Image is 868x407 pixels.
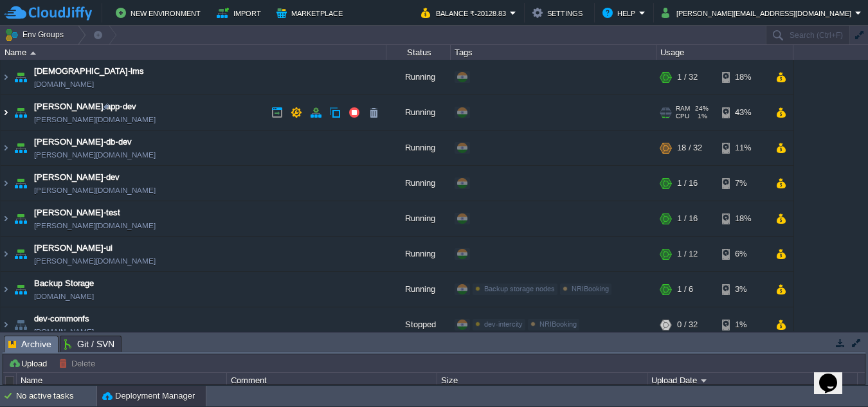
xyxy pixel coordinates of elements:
div: No active tasks [16,386,96,406]
button: New Environment [116,5,204,21]
div: 1 / 32 [677,60,698,95]
div: 1 / 16 [677,201,698,236]
div: 6% [722,237,764,271]
img: AMDAwAAAACH5BAEAAAAALAAAAAABAAEAAAICRAEAOw== [30,51,36,55]
span: dev-intercity [484,320,523,328]
img: AMDAwAAAACH5BAEAAAAALAAAAAABAAEAAAICRAEAOw== [1,95,11,130]
img: AMDAwAAAACH5BAEAAAAALAAAAAABAAEAAAICRAEAOw== [1,166,11,201]
span: [DOMAIN_NAME] [34,325,94,338]
span: CPU [676,113,689,120]
span: Archive [8,336,51,352]
span: NRIBooking [539,320,577,328]
button: Delete [59,357,99,369]
a: [PERSON_NAME]-test [34,206,120,219]
button: Balance ₹-20128.83 [421,5,510,21]
img: AMDAwAAAACH5BAEAAAAALAAAAAABAAEAAAICRAEAOw== [12,237,30,271]
button: Deployment Manager [102,390,195,402]
div: Name [1,45,386,60]
img: AMDAwAAAACH5BAEAAAAALAAAAAABAAEAAAICRAEAOw== [12,60,30,95]
img: AMDAwAAAACH5BAEAAAAALAAAAAABAAEAAAICRAEAOw== [1,60,11,95]
a: [PERSON_NAME]-ui [34,242,113,255]
a: [DOMAIN_NAME] [34,78,94,91]
img: AMDAwAAAACH5BAEAAAAALAAAAAABAAEAAAICRAEAOw== [1,131,11,165]
img: AMDAwAAAACH5BAEAAAAALAAAAAABAAEAAAICRAEAOw== [1,237,11,271]
span: 1% [694,113,707,120]
div: 43% [722,95,764,130]
img: AMDAwAAAACH5BAEAAAAALAAAAAABAAEAAAICRAEAOw== [12,166,30,201]
img: AMDAwAAAACH5BAEAAAAALAAAAAABAAEAAAICRAEAOw== [12,201,30,236]
div: 0 / 32 [677,307,698,342]
div: 3% [722,272,764,307]
span: Git / SVN [64,336,114,352]
button: Import [217,5,265,21]
button: Settings [532,5,586,21]
div: Stopped [386,307,451,342]
div: Running [386,131,451,165]
span: 24% [695,105,709,113]
div: Running [386,166,451,201]
div: Running [386,201,451,236]
a: [PERSON_NAME]-dev [34,171,120,184]
img: AMDAwAAAACH5BAEAAAAALAAAAAABAAEAAAICRAEAOw== [1,201,11,236]
div: 18% [722,60,764,95]
div: 11% [722,131,764,165]
a: Backup Storage [34,277,94,290]
img: AMDAwAAAACH5BAEAAAAALAAAAAABAAEAAAICRAEAOw== [12,272,30,307]
div: Usage [657,45,793,60]
div: Tags [451,45,656,60]
span: NRIBooking [572,285,609,293]
div: Running [386,95,451,130]
div: Upload Date [648,373,857,388]
div: Status [387,45,450,60]
a: [PERSON_NAME][DOMAIN_NAME] [34,255,156,267]
div: 1 / 12 [677,237,698,271]
div: 18% [722,201,764,236]
a: [DEMOGRAPHIC_DATA]-lms [34,65,144,78]
img: AMDAwAAAACH5BAEAAAAALAAAAAABAAEAAAICRAEAOw== [1,272,11,307]
iframe: chat widget [814,356,855,394]
div: 1 / 16 [677,166,698,201]
span: [PERSON_NAME][DOMAIN_NAME] [34,149,156,161]
div: Name [17,373,226,388]
button: Upload [8,357,51,369]
a: [PERSON_NAME][DOMAIN_NAME] [34,219,156,232]
span: RAM [676,105,690,113]
img: AMDAwAAAACH5BAEAAAAALAAAAAABAAEAAAICRAEAOw== [12,131,30,165]
img: AMDAwAAAACH5BAEAAAAALAAAAAABAAEAAAICRAEAOw== [1,307,11,342]
div: 18 / 32 [677,131,702,165]
a: [PERSON_NAME]-app-dev [34,100,136,113]
img: AMDAwAAAACH5BAEAAAAALAAAAAABAAEAAAICRAEAOw== [12,95,30,130]
div: Comment [228,373,437,388]
span: [DOMAIN_NAME] [34,290,94,303]
a: dev-commonfs [34,312,89,325]
a: [PERSON_NAME][DOMAIN_NAME] [34,113,156,126]
div: Running [386,60,451,95]
button: [PERSON_NAME][EMAIL_ADDRESS][DOMAIN_NAME] [662,5,855,21]
a: [PERSON_NAME][DOMAIN_NAME] [34,184,156,197]
img: CloudJiffy [5,5,92,21]
img: AMDAwAAAACH5BAEAAAAALAAAAAABAAEAAAICRAEAOw== [12,307,30,342]
button: Env Groups [5,26,68,44]
div: Running [386,272,451,307]
button: Help [602,5,639,21]
div: 1 / 6 [677,272,693,307]
div: 1% [722,307,764,342]
a: [PERSON_NAME]-db-dev [34,136,132,149]
span: Backup storage nodes [484,285,555,293]
div: Running [386,237,451,271]
button: Marketplace [276,5,347,21]
div: Size [438,373,647,388]
div: 7% [722,166,764,201]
